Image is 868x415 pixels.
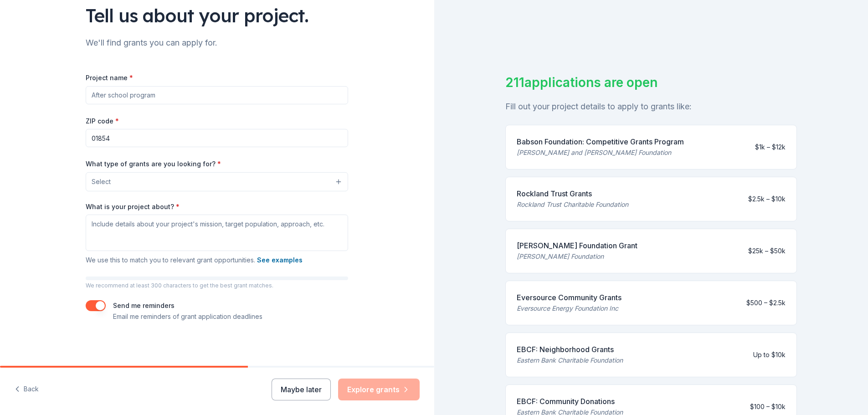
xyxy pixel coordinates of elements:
[86,202,180,211] label: What is your project about?
[86,282,348,289] p: We recommend at least 300 characters to get the best grant matches.
[505,99,797,114] div: Fill out your project details to apply to grants like:
[517,344,623,355] div: EBCF: Neighborhood Grants
[517,240,637,251] div: [PERSON_NAME] Foundation Grant
[15,380,39,399] button: Back
[86,159,221,169] label: What type of grants are you looking for?
[517,355,623,366] div: Eastern Bank Charitable Foundation
[257,255,303,266] button: See examples
[505,73,797,92] div: 211 applications are open
[92,176,111,187] span: Select
[755,142,786,153] div: $1k – $12k
[748,246,786,256] div: $25k – $50k
[86,86,348,104] input: After school program
[113,311,262,322] p: Email me reminders of grant application deadlines
[517,147,684,158] div: [PERSON_NAME] and [PERSON_NAME] Foundation
[517,396,623,407] div: EBCF: Community Donations
[517,251,637,262] div: [PERSON_NAME] Foundation
[517,303,621,314] div: Eversource Energy Foundation Inc
[86,172,348,191] button: Select
[517,199,628,210] div: Rockland Trust Charitable Foundation
[113,302,175,309] label: Send me reminders
[753,349,786,360] div: Up to $10k
[272,379,331,400] button: Maybe later
[86,73,133,82] label: Project name
[86,129,348,147] input: 12345 (U.S. only)
[517,136,684,147] div: Babson Foundation: Competitive Grants Program
[86,117,119,126] label: ZIP code
[86,3,348,28] div: Tell us about your project.
[748,194,786,205] div: $2.5k – $10k
[517,188,628,199] div: Rockland Trust Grants
[746,297,786,308] div: $500 – $2.5k
[750,401,786,412] div: $100 – $10k
[86,36,348,50] div: We'll find grants you can apply for.
[86,256,303,264] span: We use this to match you to relevant grant opportunities.
[517,292,621,303] div: Eversource Community Grants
